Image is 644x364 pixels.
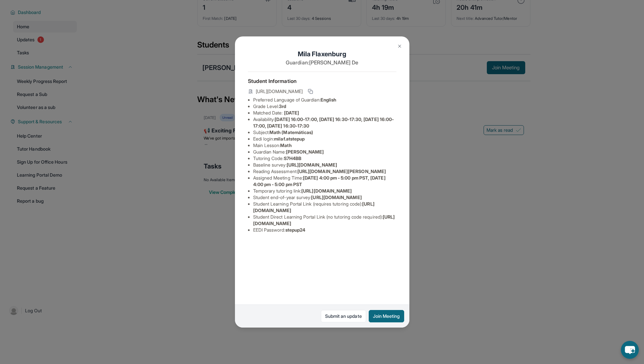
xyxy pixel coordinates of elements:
[279,103,286,109] span: 3rd
[274,136,305,142] span: milaf.atstepup
[253,155,396,162] li: Tutoring Code :
[297,169,386,174] span: [URL][DOMAIN_NAME][PERSON_NAME]
[621,341,639,359] button: chat-button
[369,310,404,322] button: Join Meeting
[284,110,299,115] span: [DATE]
[253,162,396,168] li: Baseline survey :
[253,116,394,128] span: [DATE] 16:00-17:00, [DATE] 16:30-17:30, [DATE] 16:00-17:00, [DATE] 16:30-17:30
[253,168,396,175] li: Reading Assessment :
[287,162,337,168] span: [URL][DOMAIN_NAME]
[253,116,396,129] li: Availability:
[248,77,396,85] h4: Student Information
[253,194,396,201] li: Student end-of-year survey :
[253,227,396,233] li: EEDI Password :
[253,175,396,188] li: Assigned Meeting Time :
[253,110,396,116] li: Matched Date:
[286,149,324,155] span: [PERSON_NAME]
[256,88,303,95] span: [URL][DOMAIN_NAME]
[253,97,396,103] li: Preferred Language of Guardian:
[285,227,306,233] span: stepup24
[253,214,396,227] li: Student Direct Learning Portal Link (no tutoring code required) :
[280,142,291,148] span: Math
[307,88,314,95] button: Copy link
[253,103,396,110] li: Grade Level:
[311,195,362,200] span: [URL][DOMAIN_NAME]
[253,188,396,194] li: Temporary tutoring link :
[284,155,301,161] span: S7H4BB
[253,201,396,214] li: Student Learning Portal Link (requires tutoring code) :
[253,175,386,187] span: [DATE] 4:00 pm - 5:00 pm PST, [DATE] 4:00 pm - 5:00 pm PST
[248,59,396,66] p: Guardian: [PERSON_NAME] De
[321,310,366,322] a: Submit an update
[253,129,396,136] li: Subject :
[321,97,336,102] span: English
[248,49,396,59] h1: Mila Flaxenburg
[253,149,396,155] li: Guardian Name :
[269,129,313,135] span: Math (Matemáticas)
[301,188,352,194] span: [URL][DOMAIN_NAME]
[253,142,396,149] li: Main Lesson :
[253,136,396,142] li: Eedi login :
[397,44,402,49] img: Close Icon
